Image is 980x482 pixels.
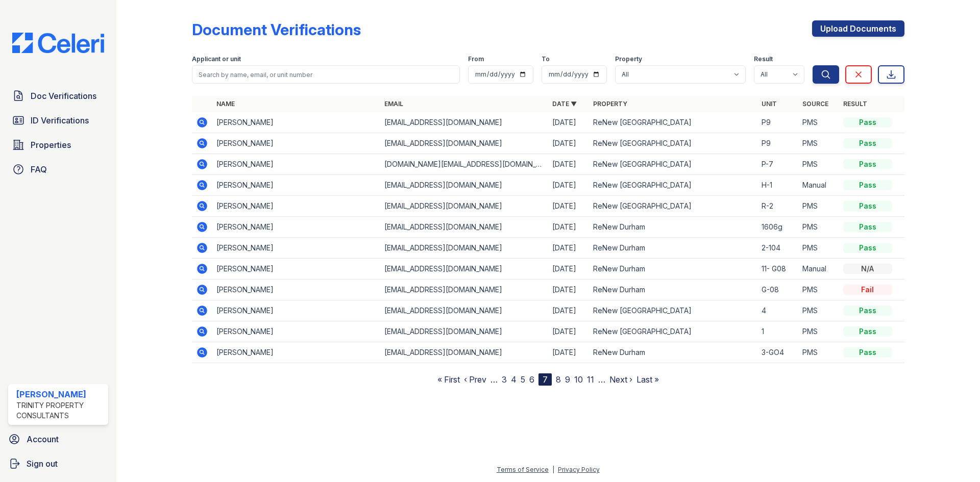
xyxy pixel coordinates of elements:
[843,117,892,128] div: Pass
[497,466,549,473] a: Terms of Service
[565,374,570,385] a: 9
[587,374,594,385] a: 11
[212,259,380,280] td: [PERSON_NAME]
[548,280,589,300] td: [DATE]
[548,259,589,280] td: [DATE]
[548,175,589,196] td: [DATE]
[757,112,798,133] td: P9
[27,433,59,445] span: Account
[8,159,108,180] a: FAQ
[212,112,380,133] td: [PERSON_NAME]
[4,453,112,474] a: Sign out
[548,196,589,217] td: [DATE]
[437,374,460,385] a: « First
[798,259,839,280] td: Manual
[802,100,828,108] a: Source
[798,196,839,217] td: PMS
[380,321,548,342] td: [EMAIL_ADDRESS][DOMAIN_NAME]
[757,154,798,175] td: P-7
[589,259,757,280] td: ReNew Durham
[843,326,892,337] div: Pass
[192,55,241,63] label: Applicant or unit
[757,321,798,342] td: 1
[548,238,589,259] td: [DATE]
[589,217,757,238] td: ReNew Durham
[212,300,380,321] td: [PERSON_NAME]
[380,154,548,175] td: [DOMAIN_NAME][EMAIL_ADDRESS][DOMAIN_NAME]
[548,321,589,342] td: [DATE]
[757,259,798,280] td: 11- G08
[615,55,642,63] label: Property
[31,163,47,175] span: FAQ
[798,321,839,342] td: PMS
[798,300,839,321] td: PMS
[8,86,108,106] a: Doc Verifications
[757,196,798,217] td: R-2
[384,100,403,108] a: Email
[556,374,561,385] a: 8
[380,196,548,217] td: [EMAIL_ADDRESS][DOMAIN_NAME]
[380,133,548,154] td: [EMAIL_ADDRESS][DOMAIN_NAME]
[589,321,757,342] td: ReNew [GEOGRAPHIC_DATA]
[491,373,498,386] span: …
[380,175,548,196] td: [EMAIL_ADDRESS][DOMAIN_NAME]
[548,217,589,238] td: [DATE]
[212,342,380,363] td: [PERSON_NAME]
[31,90,96,102] span: Doc Verifications
[589,154,757,175] td: ReNew [GEOGRAPHIC_DATA]
[589,238,757,259] td: ReNew Durham
[574,374,583,385] a: 10
[757,133,798,154] td: P9
[843,243,892,253] div: Pass
[589,175,757,196] td: ReNew [GEOGRAPHIC_DATA]
[548,154,589,175] td: [DATE]
[552,466,554,473] div: |
[380,217,548,238] td: [EMAIL_ADDRESS][DOMAIN_NAME]
[843,264,892,274] div: N/A
[27,458,58,470] span: Sign out
[798,112,839,133] td: PMS
[4,33,112,53] img: CE_Logo_Blue-a8612792a0a2168367f1c8372b55b34899dd931a85d93a1a3d3e32e68fde9ad4.png
[798,154,839,175] td: PMS
[521,374,525,385] a: 5
[636,374,659,385] a: Last »
[538,373,552,386] div: 7
[757,175,798,196] td: H-1
[757,280,798,300] td: G-08
[843,306,892,316] div: Pass
[192,65,460,84] input: Search by name, email, or unit number
[757,238,798,259] td: 2-104
[589,112,757,133] td: ReNew [GEOGRAPHIC_DATA]
[380,112,548,133] td: [EMAIL_ADDRESS][DOMAIN_NAME]
[552,100,577,108] a: Date ▼
[529,374,534,385] a: 6
[798,133,839,154] td: PMS
[757,300,798,321] td: 4
[212,196,380,217] td: [PERSON_NAME]
[598,373,605,386] span: …
[212,280,380,300] td: [PERSON_NAME]
[212,321,380,342] td: [PERSON_NAME]
[757,342,798,363] td: 3-GO4
[843,285,892,295] div: Fail
[558,466,600,473] a: Privacy Policy
[589,133,757,154] td: ReNew [GEOGRAPHIC_DATA]
[380,342,548,363] td: [EMAIL_ADDRESS][DOMAIN_NAME]
[754,55,773,63] label: Result
[609,374,632,385] a: Next ›
[380,280,548,300] td: [EMAIL_ADDRESS][DOMAIN_NAME]
[843,159,892,169] div: Pass
[216,100,235,108] a: Name
[212,175,380,196] td: [PERSON_NAME]
[380,259,548,280] td: [EMAIL_ADDRESS][DOMAIN_NAME]
[8,135,108,155] a: Properties
[31,139,71,151] span: Properties
[212,154,380,175] td: [PERSON_NAME]
[380,300,548,321] td: [EMAIL_ADDRESS][DOMAIN_NAME]
[798,342,839,363] td: PMS
[31,114,89,126] span: ID Verifications
[589,196,757,217] td: ReNew [GEOGRAPHIC_DATA]
[8,110,108,131] a: ID Verifications
[843,138,892,148] div: Pass
[843,222,892,232] div: Pass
